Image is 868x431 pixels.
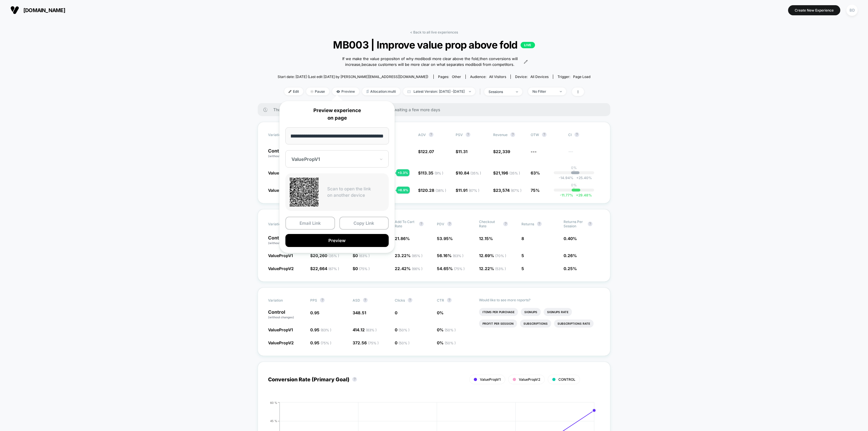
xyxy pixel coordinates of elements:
[313,266,339,271] span: 22,664
[363,298,368,302] button: ?
[9,5,67,15] button: [DOMAIN_NAME]
[268,188,294,193] span: ValuePropV2
[285,107,389,122] p: Preview experience on page
[560,91,562,92] img: end
[352,377,357,382] button: ?
[845,4,859,16] button: BD
[293,39,575,51] span: MB003 | Improve value prop above fold
[493,188,521,193] span: $
[285,234,389,247] button: Preview
[437,340,456,345] span: 0 %
[559,176,573,180] span: -14.94 %
[268,253,293,258] span: ValuePropV1
[456,133,463,137] span: PSV
[788,5,840,15] button: Create New Experience
[479,236,493,241] span: 12.15 %
[268,327,293,332] span: ValuePropV1
[353,298,360,302] span: ASD
[310,310,319,315] span: 0.95
[445,328,456,332] span: ( 50 % )
[412,254,422,258] span: ( 85 % )
[531,149,537,154] span: ---
[573,187,575,192] p: |
[412,267,422,271] span: ( 66 % )
[531,132,562,137] span: OTW
[458,149,467,154] span: 11.31
[399,341,409,345] span: ( 50 % )
[530,75,549,79] span: all devices
[846,5,858,16] div: BD
[395,236,410,241] span: 21.86 %
[479,298,600,302] p: Would like to see more reports?
[396,169,409,176] div: + 3.3 %
[310,90,313,93] img: end
[456,188,479,193] span: $
[419,222,424,226] button: ?
[310,266,339,271] span: $
[268,298,300,302] span: Variation
[310,340,331,345] span: 0.95
[268,340,294,345] span: ValuePropV2
[564,236,577,241] span: 0.40 %
[470,171,481,175] span: ( 35 % )
[521,308,541,316] li: Signups
[458,170,481,175] span: 10.84
[437,310,444,315] span: 0 %
[368,341,379,345] span: ( 75 % )
[320,298,325,302] button: ?
[353,310,366,315] span: 348.51
[521,253,524,258] span: 5
[479,308,518,316] li: Items Per Purchase
[575,132,579,137] button: ?
[531,188,540,193] span: 75%
[270,401,277,404] tspan: 60 %
[353,266,370,271] span: $
[510,75,553,79] span: Device:
[521,236,524,241] span: 8
[435,188,446,193] span: ( 38 % )
[403,88,475,95] span: Latest Version: [DATE] - [DATE]
[564,253,577,258] span: 0.26 %
[532,89,555,94] div: No Filter
[355,266,370,271] span: 0
[458,188,479,193] span: 11.91
[10,6,19,14] img: Visually logo
[503,222,508,226] button: ?
[571,166,577,170] p: 0%
[395,310,397,315] span: 0
[568,132,600,137] span: CI
[366,328,377,332] span: ( 63 % )
[268,310,304,319] p: Control
[521,266,524,271] span: 5
[447,298,452,302] button: ?
[340,56,519,67] span: If we make the value propositon of why modibodi more clear above the fold,then conversions will i...
[558,377,575,382] span: CONTROL
[366,90,369,93] img: rebalance
[437,222,444,226] span: PDV
[554,319,594,328] li: Subscriptions Rate
[495,267,506,271] span: ( 53 % )
[493,133,508,137] span: Revenue
[306,88,329,95] span: Pause
[466,132,470,137] button: ?
[407,90,411,93] img: calendar
[564,220,585,228] span: Returns Per Session
[438,75,461,79] div: Pages:
[445,341,456,345] span: ( 50 % )
[278,75,428,79] span: Start date: [DATE] (Last edit [DATE] by [PERSON_NAME][EMAIL_ADDRESS][DOMAIN_NAME])
[509,171,520,175] span: ( 35 % )
[521,42,535,48] p: LIVE
[560,193,573,197] span: -11.77 %
[395,266,422,271] span: 22.42 %
[418,188,446,193] span: $
[395,327,409,332] span: 0
[573,176,592,180] span: 25.40 %
[435,171,443,175] span: ( 9 % )
[421,170,443,175] span: 113.35
[568,150,600,158] span: ---
[456,149,467,154] span: $
[310,327,331,332] span: 0.95
[284,88,303,95] span: Edit
[421,149,434,154] span: 122.07
[353,327,377,332] span: 414.12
